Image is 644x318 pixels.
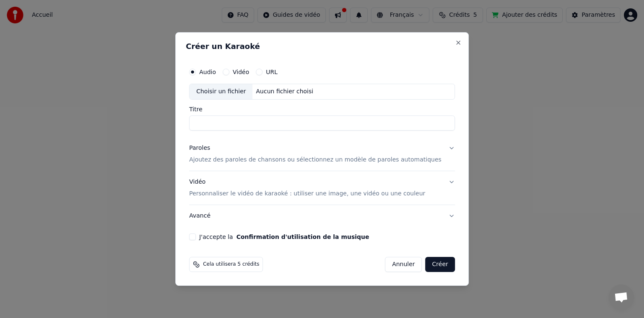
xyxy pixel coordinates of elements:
div: Aucun fichier choisi [253,87,317,96]
div: Vidéo [189,178,425,198]
button: ParolesAjoutez des paroles de chansons ou sélectionnez un modèle de paroles automatiques [189,137,455,171]
button: Avancé [189,205,455,227]
p: Ajoutez des paroles de chansons ou sélectionnez un modèle de paroles automatiques [189,156,441,164]
button: VidéoPersonnaliser le vidéo de karaoké : utiliser une image, une vidéo ou une couleur [189,171,455,205]
label: J'accepte la [199,234,369,240]
label: Titre [189,106,455,112]
button: Créer [426,257,455,272]
label: Vidéo [233,69,249,75]
div: Paroles [189,144,210,152]
p: Personnaliser le vidéo de karaoké : utiliser une image, une vidéo ou une couleur [189,190,425,198]
div: Choisir un fichier [190,84,252,99]
button: J'accepte la [236,234,369,240]
label: URL [266,69,278,75]
label: Audio [199,69,216,75]
h2: Créer un Karaoké [186,43,458,50]
span: Cela utilisera 5 crédits [203,261,259,268]
button: Annuler [385,257,422,272]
